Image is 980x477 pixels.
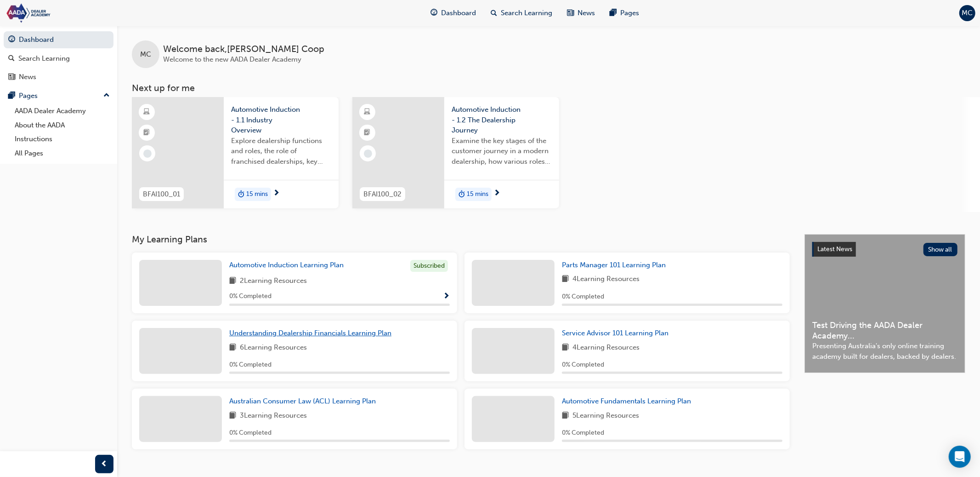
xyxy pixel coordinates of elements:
[431,7,437,19] span: guage-icon
[423,4,483,23] a: guage-iconDashboard
[4,87,113,104] button: Pages
[117,83,980,93] h3: Next up for me
[804,234,965,373] a: Latest NewsShow allTest Driving the AADA Dealer Academy...Presenting Australia's only online trai...
[5,3,110,23] img: Trak
[410,260,448,272] div: Subscribed
[560,4,602,23] a: news-iconNews
[452,136,552,167] span: Examine the key stages of the customer journey in a modern dealership, how various roles and depa...
[143,189,180,200] span: BFAI100_01
[812,320,957,341] span: Test Driving the AADA Dealer Academy...
[562,428,604,438] span: 0 % Completed
[352,97,559,208] a: BFAI100_02Automotive Induction - 1.2 The Dealership JourneyExamine the key stages of the customer...
[11,118,113,132] a: About the AADA
[572,342,640,354] span: 4 Learning Resources
[132,234,790,245] h3: My Learning Plans
[4,69,113,86] a: News
[231,104,331,136] span: Automotive Induction - 1.1 Industry Overview
[562,342,569,354] span: book-icon
[962,8,973,18] span: MC
[238,189,244,201] span: duration-icon
[19,91,38,101] div: Pages
[103,90,110,102] span: up-icon
[578,8,595,18] span: News
[459,189,465,201] span: duration-icon
[229,291,272,302] span: 0 % Completed
[144,106,150,118] span: learningResourceType_ELEARNING-icon
[11,146,113,161] a: All Pages
[229,342,236,354] span: book-icon
[143,149,152,158] span: learningRecordVerb_NONE-icon
[562,360,604,370] span: 0 % Completed
[144,127,150,139] span: booktick-icon
[229,261,344,269] span: Automotive Induction Learning Plan
[18,53,70,64] div: Search Learning
[229,397,376,405] span: Australian Consumer Law (ACL) Learning Plan
[923,243,958,256] button: Show all
[562,397,691,405] span: Automotive Fundamentals Learning Plan
[229,428,272,438] span: 0 % Completed
[572,410,639,422] span: 5 Learning Resources
[364,127,371,139] span: booktick-icon
[562,260,669,270] a: Parts Manager 101 Learning Plan
[483,4,560,23] a: search-iconSearch Learning
[572,274,640,285] span: 4 Learning Resources
[229,410,236,422] span: book-icon
[11,104,113,118] a: AADA Dealer Academy
[602,4,646,23] a: pages-iconPages
[441,8,476,18] span: Dashboard
[562,329,668,337] span: Service Advisor 101 Learning Plan
[229,396,380,407] a: Australian Consumer Law (ACL) Learning Plan
[229,329,391,337] span: Understanding Dealership Financials Learning Plan
[101,459,108,470] span: prev-icon
[132,97,339,208] a: BFAI100_01Automotive Induction - 1.1 Industry OverviewExplore dealership functions and roles, the...
[620,8,639,18] span: Pages
[443,293,450,301] span: Show Progress
[443,291,450,302] button: Show Progress
[959,5,975,21] button: MC
[240,342,307,354] span: 6 Learning Resources
[562,328,672,339] a: Service Advisor 101 Learning Plan
[949,446,971,468] div: Open Intercom Messenger
[273,190,280,198] span: next-icon
[817,245,852,253] span: Latest News
[363,189,402,200] span: BFAI100_02
[562,292,604,302] span: 0 % Completed
[140,49,151,60] span: MC
[364,149,372,158] span: learningRecordVerb_NONE-icon
[562,410,569,422] span: book-icon
[812,341,957,362] span: Presenting Australia's only online training academy built for dealers, backed by dealers.
[4,31,113,48] a: Dashboard
[229,360,272,370] span: 0 % Completed
[240,410,307,422] span: 3 Learning Resources
[8,73,15,81] span: news-icon
[562,261,666,269] span: Parts Manager 101 Learning Plan
[11,132,113,146] a: Instructions
[610,7,617,19] span: pages-icon
[4,50,113,67] a: Search Learning
[163,55,301,63] span: Welcome to the new AADA Dealer Academy
[240,276,307,287] span: 2 Learning Resources
[562,396,695,407] a: Automotive Fundamentals Learning Plan
[246,189,268,200] span: 15 mins
[562,274,569,285] span: book-icon
[229,328,395,339] a: Understanding Dealership Financials Learning Plan
[467,189,488,200] span: 15 mins
[4,29,113,87] button: DashboardSearch LearningNews
[452,104,552,136] span: Automotive Induction - 1.2 The Dealership Journey
[163,44,324,55] span: Welcome back , [PERSON_NAME] Coop
[364,106,371,118] span: learningResourceType_ELEARNING-icon
[812,242,957,257] a: Latest NewsShow all
[8,36,15,44] span: guage-icon
[231,136,331,167] span: Explore dealership functions and roles, the role of franchised dealerships, key industry players,...
[491,7,497,19] span: search-icon
[229,260,347,270] a: Automotive Induction Learning Plan
[493,190,500,198] span: next-icon
[8,92,15,100] span: pages-icon
[567,7,574,19] span: news-icon
[19,72,36,82] div: News
[8,55,15,63] span: search-icon
[229,276,236,287] span: book-icon
[501,8,552,18] span: Search Learning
